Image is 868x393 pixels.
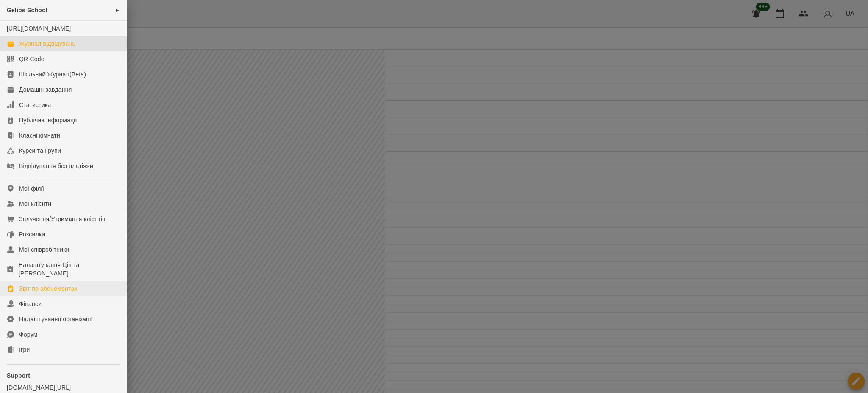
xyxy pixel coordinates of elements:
[19,131,60,140] div: Класні кімнати
[19,116,78,124] div: Публічна інформація
[19,315,93,323] div: Налаштування організації
[19,230,45,239] div: Розсилки
[7,25,71,32] a: [URL][DOMAIN_NAME]
[19,146,61,155] div: Курси та Групи
[19,284,78,293] div: Звіт по абонементах
[19,162,93,170] div: Відвідування без платіжки
[19,345,30,354] div: Ігри
[7,371,120,380] p: Support
[7,7,47,14] span: Gelios School
[19,70,86,79] div: Шкільний Журнал(Beta)
[7,383,120,392] a: [DOMAIN_NAME][URL]
[19,215,106,223] div: Залучення/Утримання клієнтів
[19,330,38,339] div: Форум
[19,39,75,48] div: Журнал відвідувань
[19,199,51,208] div: Мої клієнти
[115,7,120,14] span: ►
[19,55,45,63] div: QR Code
[19,245,70,254] div: Мої співробітники
[19,261,120,278] div: Налаштування Цін та [PERSON_NAME]
[19,101,51,109] div: Статистика
[19,184,44,193] div: Мої філії
[19,300,42,308] div: Фінанси
[19,85,72,94] div: Домашні завдання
